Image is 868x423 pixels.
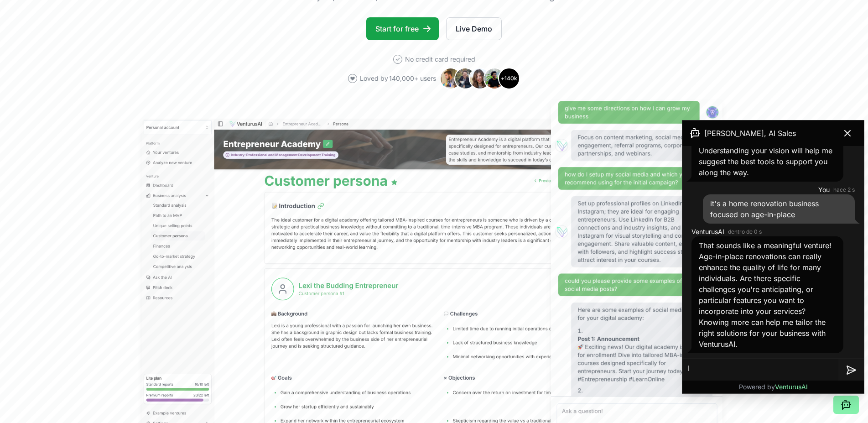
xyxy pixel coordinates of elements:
img: Avatar 3 [469,68,491,89]
p: Powered by [739,382,808,392]
span: VenturusAI [775,383,808,391]
span: That sounds like a meaningful venture! Age-in-place renovations can really enhance the quality of... [699,241,832,349]
time: hace 2 s [833,186,855,193]
img: Avatar 2 [454,68,476,89]
span: You [818,185,830,194]
span: VenturusAI [691,227,724,236]
time: dentro de 0 s [728,228,762,235]
span: [PERSON_NAME], AI Sales [704,128,796,139]
a: Live Demo [446,17,502,40]
img: Avatar 1 [440,68,462,89]
a: Start for free [366,17,439,40]
span: it's a home renovation business focused on age-in-place [710,199,819,219]
textarea: I want [682,359,838,381]
img: Avatar 4 [483,68,505,89]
